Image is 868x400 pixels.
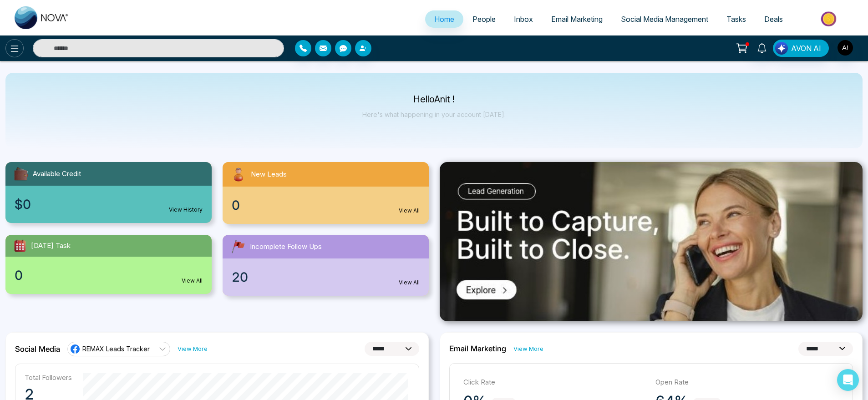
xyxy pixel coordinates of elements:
[838,40,853,56] img: User Avatar
[15,266,23,285] span: 0
[15,195,31,214] span: $0
[726,15,746,24] span: Tasks
[551,15,603,24] span: Email Marketing
[182,277,203,285] a: View All
[230,166,247,183] img: newLeads.svg
[425,10,463,28] a: Home
[514,15,533,24] span: Inbox
[449,344,506,353] h2: Email Marketing
[764,15,783,24] span: Deals
[250,242,322,252] span: Incomplete Follow Ups
[232,196,240,215] span: 0
[15,344,60,354] h2: Social Media
[217,162,434,224] a: New Leads0View All
[232,268,248,287] span: 20
[542,10,612,28] a: Email Marketing
[31,241,71,251] span: [DATE] Task
[655,377,839,388] p: Open Rate
[217,235,434,296] a: Incomplete Follow Ups20View All
[434,15,454,24] span: Home
[399,207,420,215] a: View All
[25,373,72,382] p: Total Followers
[169,206,203,214] a: View History
[33,169,81,179] span: Available Credit
[513,344,543,353] a: View More
[251,169,287,180] span: New Leads
[612,10,717,28] a: Social Media Management
[13,166,29,182] img: availableCredit.svg
[13,238,27,253] img: todayTask.svg
[755,10,792,28] a: Deals
[775,42,788,55] img: Lead Flow
[15,6,69,29] img: Nova CRM Logo
[773,40,829,57] button: AVON AI
[791,43,821,54] span: AVON AI
[717,10,755,28] a: Tasks
[230,238,246,255] img: followUps.svg
[505,10,542,28] a: Inbox
[472,15,496,24] span: People
[178,344,208,353] a: View More
[440,162,863,321] img: .
[621,15,708,24] span: Social Media Management
[362,96,506,103] p: Hello Anit !
[82,344,150,353] span: REMAX Leads Tracker
[463,377,647,388] p: Click Rate
[399,278,420,287] a: View All
[837,369,859,391] div: Open Intercom Messenger
[463,10,505,28] a: People
[797,9,863,29] img: Market-place.gif
[362,111,506,118] p: Here's what happening in your account [DATE].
